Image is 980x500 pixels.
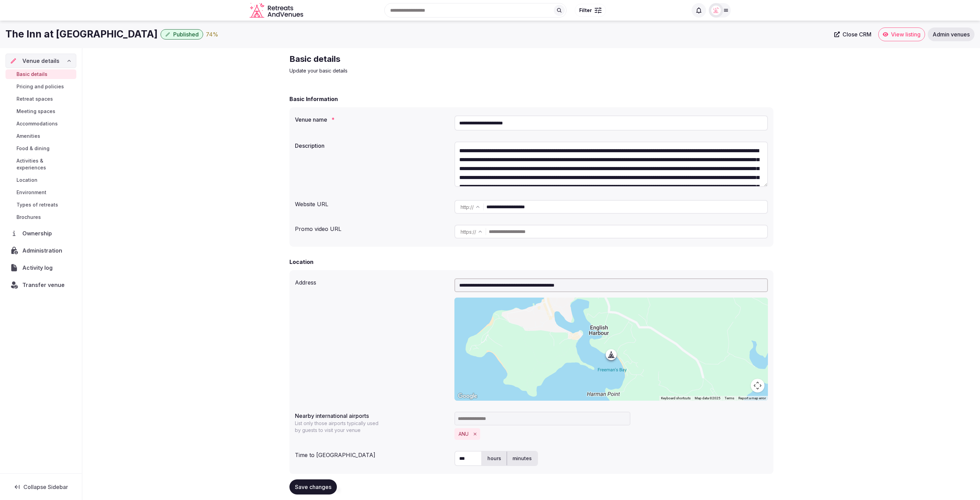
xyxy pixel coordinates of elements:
span: Food & dining [16,145,49,152]
span: Published [173,31,199,38]
button: Collapse Sidebar [5,479,76,495]
a: Pricing and policies [5,82,76,91]
span: Ownership [22,229,55,237]
button: 74% [206,30,218,38]
a: Brochures [5,212,76,222]
span: Activities & experiences [16,157,74,171]
a: Meeting spaces [5,107,76,116]
div: 74 % [206,30,218,38]
span: Basic details [16,71,47,78]
button: Save changes [289,479,337,495]
a: Admin venues [928,27,975,41]
img: miaceralde [711,5,721,15]
a: Administration [5,243,76,258]
button: Published [161,29,203,40]
a: Amenities [5,131,76,141]
a: Retreat spaces [5,94,76,104]
span: Location [16,177,37,184]
span: Types of retreats [16,201,58,208]
a: Basic details [5,69,76,79]
span: Venue details [22,57,59,65]
span: Transfer venue [22,281,65,289]
span: Accommodations [16,120,58,127]
a: Activities & experiences [5,156,76,173]
span: Amenities [16,133,40,140]
a: Types of retreats [5,200,76,210]
span: Close CRM [843,31,871,38]
a: Visit the homepage [250,3,305,18]
svg: Retreats and Venues company logo [250,3,305,18]
span: Activity log [22,264,55,272]
span: Save changes [295,484,331,490]
h1: The Inn at [GEOGRAPHIC_DATA] [5,27,158,41]
span: View listing [891,31,921,38]
span: Retreat spaces [16,96,53,102]
span: Administration [22,246,65,255]
span: Meeting spaces [16,108,55,115]
button: Transfer venue [5,278,76,292]
a: Close CRM [830,27,876,41]
span: Pricing and policies [16,83,64,90]
span: Admin venues [933,31,970,38]
span: Environment [16,189,46,196]
span: Collapse Sidebar [23,484,68,490]
a: View listing [878,27,925,41]
button: Filter [575,4,606,17]
span: Filter [579,7,592,14]
span: Brochures [16,214,41,221]
a: Accommodations [5,119,76,129]
a: Food & dining [5,144,76,153]
a: Location [5,175,76,185]
a: Ownership [5,226,76,241]
a: Environment [5,188,76,197]
a: Activity log [5,260,76,275]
